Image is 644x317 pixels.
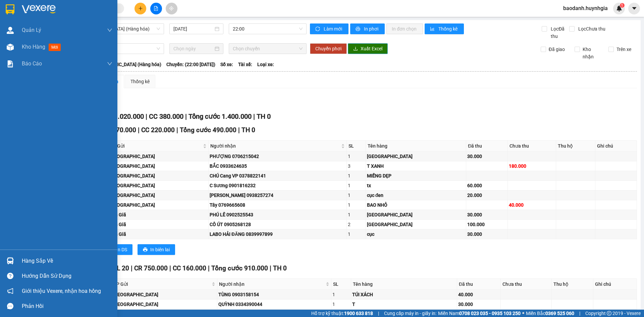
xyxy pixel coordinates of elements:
[143,247,148,253] span: printer
[351,279,457,290] th: Tên hàng
[107,61,112,66] span: down
[185,112,187,120] span: |
[270,264,271,272] span: |
[210,172,345,179] div: CHÚ Cang VP 0378822141
[210,142,340,150] span: Người nhận
[378,310,379,317] span: |
[211,264,268,272] span: Tổng cước 910.000
[595,141,637,152] th: Ghi chú
[109,221,207,228] div: Vạn Giã
[210,162,345,170] div: BẮC 0933624635
[131,264,132,272] span: |
[112,290,217,300] td: Ninh Hòa
[7,257,14,264] img: warehouse-icon
[367,201,465,209] div: BAO NHỎ
[220,61,233,68] span: Số xe:
[458,291,499,298] div: 40.000
[6,6,59,21] div: [PERSON_NAME]
[315,27,321,32] span: sync
[7,27,14,34] img: warehouse-icon
[367,162,465,170] div: T XANH
[109,211,207,218] div: Vạn Giã
[22,256,112,266] div: Hàng sắp về
[324,25,343,33] span: Làm mới
[22,301,112,311] div: Phản hồi
[146,112,147,120] span: |
[108,229,209,239] td: Vạn Giã
[238,61,252,68] span: Tài xế:
[367,192,465,199] div: cục đen
[348,172,365,179] div: 1
[210,230,345,238] div: LABO HẢI ĐĂNG 0839997899
[367,230,465,238] div: cục
[7,273,13,279] span: question-circle
[210,221,345,228] div: CÔ ÚT 0905268128
[310,23,348,34] button: syncLàm mới
[348,230,365,238] div: 1
[6,6,16,13] span: Gửi:
[347,141,366,152] th: SL
[253,112,255,120] span: |
[364,25,379,33] span: In phơi
[210,153,345,160] div: PHƯỢNG 0706215042
[210,201,345,209] div: Tây 0769665608
[134,264,168,272] span: CR 750.000
[210,192,345,199] div: [PERSON_NAME] 0938257274
[108,191,209,200] td: Ninh Hòa
[331,279,352,290] th: SL
[361,45,382,52] span: Xuất Excel
[173,45,213,52] input: Chọn ngày
[108,161,209,171] td: Ninh Hòa
[154,6,158,11] span: file-add
[6,4,14,14] img: logo-vxr
[526,310,574,317] span: Miền Bắc
[580,46,603,60] span: Kho nhận
[109,182,207,189] div: [GEOGRAPHIC_DATA]
[438,25,459,33] span: Thống kê
[384,310,436,317] span: Cung cấp máy in - giấy in:
[108,181,209,191] td: Ninh Hòa
[218,301,330,308] div: QUỲNH 0334390044
[135,3,146,14] button: plus
[176,126,178,134] span: |
[64,6,80,13] span: Nhận:
[332,301,350,308] div: 1
[150,246,170,253] span: In biên lai
[169,6,174,11] span: aim
[631,5,637,11] span: caret-down
[218,291,330,298] div: TÙNG 0903158154
[348,153,365,160] div: 1
[149,112,183,120] span: CC 380.000
[210,211,345,218] div: PHÚ LÊ 0902525543
[352,301,455,308] div: T
[348,162,365,170] div: 3
[348,221,365,228] div: 2
[6,21,59,29] div: VIỆT HỢP
[109,172,207,179] div: [GEOGRAPHIC_DATA]
[7,303,13,309] span: message
[112,300,217,309] td: Ninh Hòa
[593,279,637,290] th: Ghi chú
[108,220,209,229] td: Vạn Giã
[576,25,606,33] span: Lọc Chưa thu
[150,3,162,14] button: file-add
[22,59,42,68] span: Báo cáo
[348,201,365,209] div: 1
[509,162,555,170] div: 180.000
[467,230,506,238] div: 30.000
[367,153,465,160] div: [GEOGRAPHIC_DATA]
[113,291,216,298] div: [GEOGRAPHIC_DATA]
[113,301,216,308] div: [GEOGRAPHIC_DATA]
[104,244,132,255] button: printerIn DS
[138,244,175,255] button: printerIn biên lai
[366,141,466,152] th: Tên hàng
[621,3,623,8] span: 1
[7,60,14,67] img: solution-icon
[169,264,171,272] span: |
[457,279,501,290] th: Đã thu
[109,162,207,170] div: [GEOGRAPHIC_DATA]
[628,3,640,14] button: caret-down
[109,192,207,199] div: [GEOGRAPHIC_DATA]
[522,312,524,315] span: ⚪️
[7,44,14,51] img: warehouse-icon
